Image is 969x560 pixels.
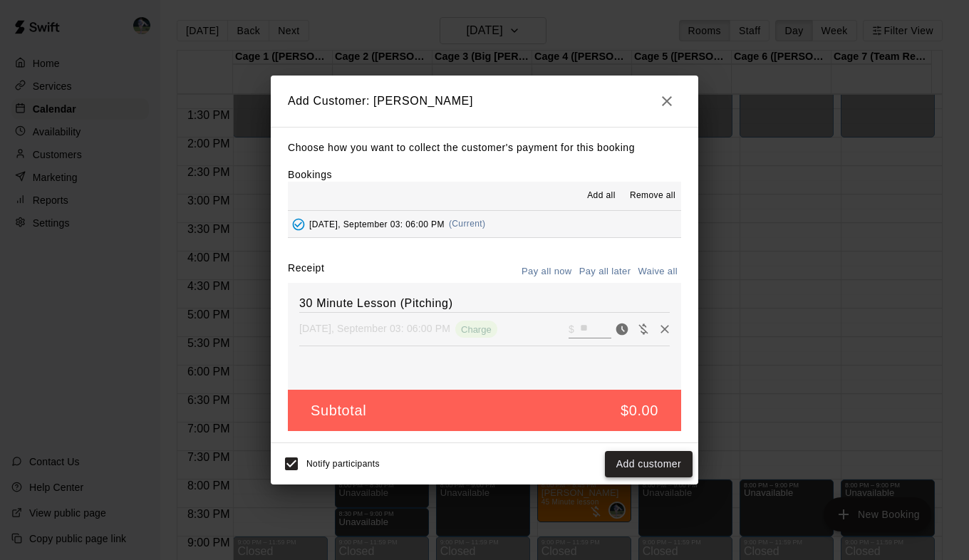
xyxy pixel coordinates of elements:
h5: $0.00 [621,401,658,420]
button: Remove all [624,185,681,207]
span: Add all [587,189,616,203]
p: Choose how you want to collect the customer's payment for this booking [288,139,681,157]
span: Remove all [630,189,675,203]
button: Add customer [605,451,693,477]
button: Added - Collect Payment[DATE], September 03: 06:00 PM(Current) [288,211,681,237]
button: Pay all later [576,261,635,283]
label: Bookings [288,169,332,180]
button: Remove [654,318,675,340]
p: [DATE], September 03: 06:00 PM [299,321,450,336]
h5: Subtotal [311,401,366,420]
span: Pay now [611,322,633,334]
button: Pay all now [518,261,576,283]
span: (Current) [449,219,486,229]
span: Waive payment [633,322,654,334]
p: $ [569,322,574,336]
span: Notify participants [306,460,380,470]
h2: Add Customer: [PERSON_NAME] [271,76,698,127]
span: [DATE], September 03: 06:00 PM [309,219,445,229]
button: Add all [579,185,624,207]
h6: 30 Minute Lesson (Pitching) [299,294,670,313]
button: Added - Collect Payment [288,214,309,235]
label: Receipt [288,261,324,283]
button: Waive all [634,261,681,283]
